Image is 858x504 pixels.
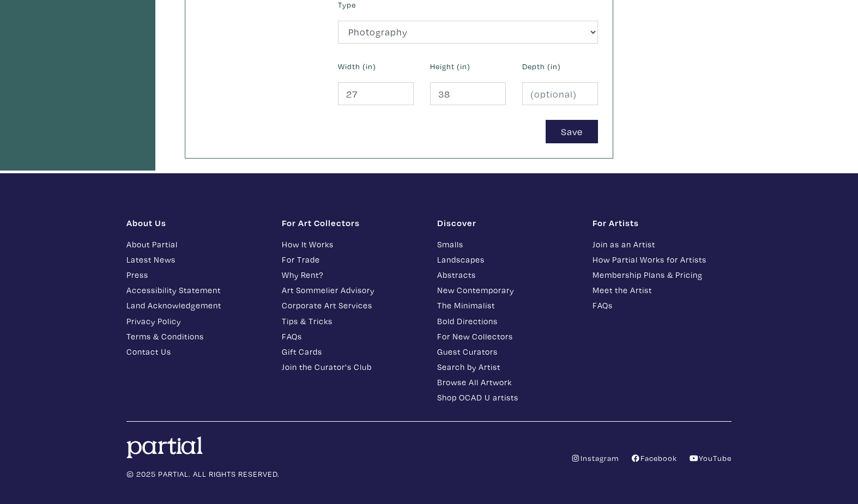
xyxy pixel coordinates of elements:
[126,253,265,266] a: Latest News
[282,284,421,296] a: Art Sommelier Advisory
[126,345,265,358] a: Contact Us
[437,299,576,312] a: The Minimalist
[546,120,598,143] button: Save
[437,217,576,228] h1: Discover
[126,315,265,327] a: Privacy Policy
[126,284,265,296] a: Accessibility Statement
[282,315,421,327] a: Tips & Tricks
[338,60,376,72] label: Width (in)
[282,238,421,251] a: How It Works
[118,436,429,480] div: © 2025 PARTIAL. ALL RIGHTS RESERVED.
[282,299,421,312] a: Corporate Art Services
[126,330,265,343] a: Terms & Conditions
[126,238,265,251] a: About Partial
[282,269,421,281] a: Why Rent?
[126,269,265,281] a: Press
[437,284,576,296] a: New Contemporary
[689,453,732,463] a: YouTube
[437,315,576,327] a: Bold Directions
[437,330,576,343] a: For New Collectors
[593,238,732,251] a: Join as an Artist
[522,60,561,72] label: Depth (in)
[593,217,732,228] h1: For Artists
[282,217,421,228] h1: For Art Collectors
[593,284,732,296] a: Meet the Artist
[631,453,677,463] a: Facebook
[593,269,732,281] a: Membership Plans & Pricing
[430,60,470,72] label: Height (in)
[437,345,576,358] a: Guest Curators
[593,299,732,312] a: FAQs
[437,376,576,388] a: Browse All Artwork
[126,217,265,228] h1: About Us
[437,391,576,404] a: Shop OCAD U artists
[571,453,619,463] a: Instagram
[282,361,421,373] a: Join the Curator's Club
[126,436,203,458] img: logo.svg
[282,253,421,266] a: For Trade
[126,299,265,312] a: Land Acknowledgement
[593,253,732,266] a: How Partial Works for Artists
[282,330,421,343] a: FAQs
[437,253,576,266] a: Landscapes
[522,82,598,106] input: (optional)
[282,345,421,358] a: Gift Cards
[437,238,576,251] a: Smalls
[437,361,576,373] a: Search by Artist
[437,269,576,281] a: Abstracts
